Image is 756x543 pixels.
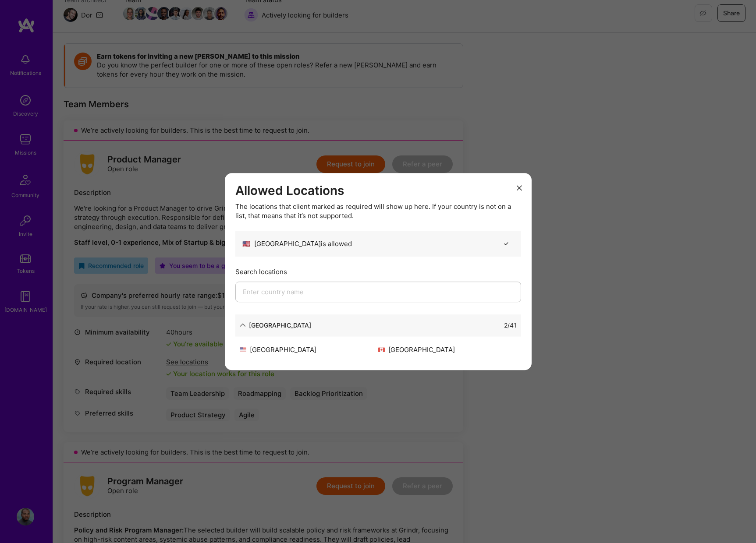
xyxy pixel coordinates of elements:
i: icon ArrowDown [240,322,246,328]
i: icon Close [517,185,522,190]
div: modal [225,173,532,370]
div: [GEOGRAPHIC_DATA] is allowed [242,239,352,248]
img: United States [240,347,246,352]
div: [GEOGRAPHIC_DATA] [378,345,517,354]
span: 🇺🇸 [242,239,251,248]
div: 2 / 41 [504,321,517,330]
img: Canada [378,347,385,352]
i: icon CheckBlack [503,240,510,247]
h3: Allowed Locations [235,183,521,198]
div: Search locations [235,267,521,276]
input: Enter country name [235,282,521,302]
div: [GEOGRAPHIC_DATA] [249,321,311,330]
div: The locations that client marked as required will show up here. If your country is not on a list,... [235,202,521,220]
div: [GEOGRAPHIC_DATA] [240,345,378,354]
